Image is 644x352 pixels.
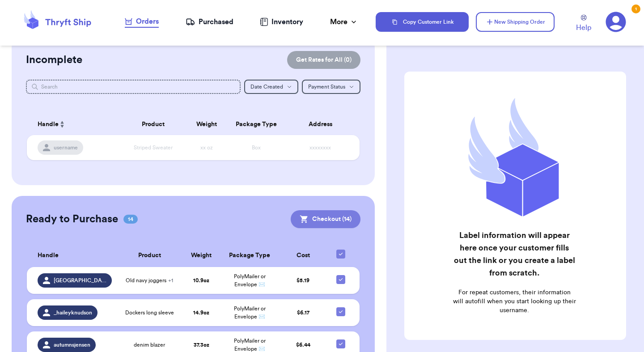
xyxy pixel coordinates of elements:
span: PolyMailer or Envelope ✉️ [234,274,266,287]
h2: Ready to Purchase [26,212,118,226]
button: New Shipping Order [476,12,555,32]
span: Box [252,145,261,150]
button: Sort ascending [59,119,66,130]
span: $ 6.44 [296,342,310,348]
h2: Incomplete [26,53,82,67]
th: Weight [186,114,226,135]
strong: 14.9 oz [193,310,209,315]
span: [GEOGRAPHIC_DATA] [54,277,106,284]
button: Copy Customer Link [376,12,469,32]
span: + 1 [168,278,173,283]
a: Orders [125,16,159,28]
button: Payment Status [302,80,360,94]
span: Old navy joggers [126,277,173,284]
span: Handle [38,251,59,260]
th: Package Type [226,114,286,135]
th: Address [286,114,360,135]
span: username [54,144,78,151]
span: Handle [38,120,59,129]
span: Help [576,22,591,33]
h2: Label information will appear here once your customer fills out the link or you create a label fr... [453,229,576,279]
a: Inventory [260,17,303,27]
input: Search [26,80,241,94]
span: PolyMailer or Envelope ✉️ [234,338,266,352]
span: xx oz [200,145,213,150]
span: xxxxxxxx [309,145,331,150]
a: Purchased [186,17,233,27]
strong: 37.3 oz [194,342,209,348]
div: 1 [631,4,640,13]
span: denim blazer [134,341,165,348]
span: Striped Sweater [134,145,173,150]
button: Get Rates for All (0) [287,51,360,69]
th: Package Type [220,244,279,267]
span: Dockers long sleeve [125,309,174,316]
span: Date Created [250,84,283,89]
span: Payment Status [308,84,345,89]
p: For repeat customers, their information will autofill when you start looking up their username. [453,288,576,315]
div: More [330,17,358,27]
span: 14 [123,215,138,224]
th: Product [120,114,186,135]
th: Product [117,244,182,267]
span: $ 5.19 [297,278,309,283]
strong: 10.9 oz [193,278,209,283]
th: Weight [182,244,221,267]
span: _haileyknudson [54,309,92,316]
a: Help [576,15,591,33]
a: 1 [606,12,626,32]
th: Cost [279,244,327,267]
span: PolyMailer or Envelope ✉️ [234,306,266,319]
span: autumnsjensen [54,341,90,348]
button: Checkout (14) [291,210,360,228]
span: $ 6.17 [297,310,309,315]
div: Orders [125,16,159,27]
button: Date Created [244,80,298,94]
